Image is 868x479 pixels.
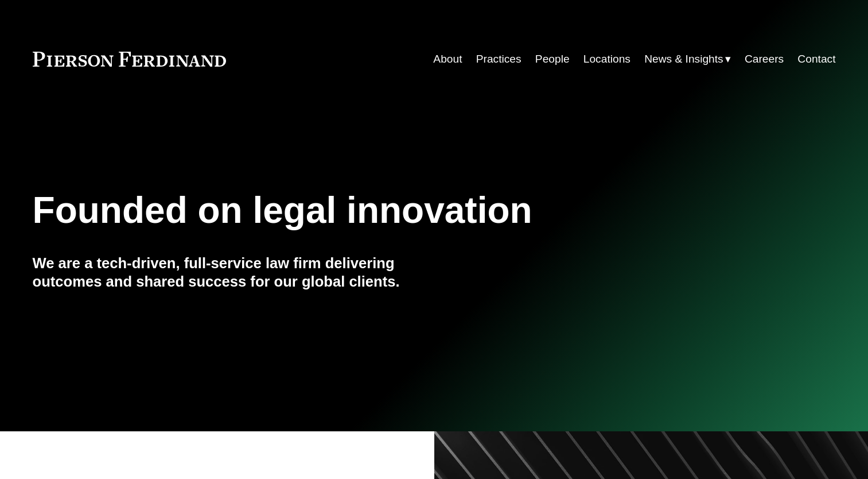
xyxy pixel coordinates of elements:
[644,48,731,70] a: folder dropdown
[797,48,835,70] a: Contact
[745,48,784,70] a: Careers
[33,190,702,231] h1: Founded on legal innovation
[535,48,570,70] a: People
[644,49,723,69] span: News & Insights
[583,48,630,70] a: Locations
[476,48,521,70] a: Practices
[33,254,434,291] h4: We are a tech-driven, full-service law firm delivering outcomes and shared success for our global...
[433,48,462,70] a: About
